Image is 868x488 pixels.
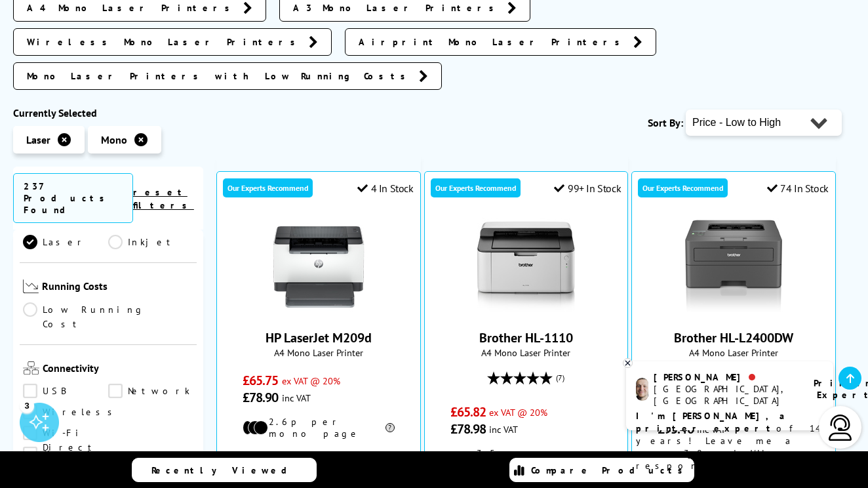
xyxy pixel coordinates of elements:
[431,178,521,197] div: Our Experts Recommend
[269,218,368,316] img: HP LaserJet M209d
[282,392,311,404] span: inc VAT
[636,410,789,434] b: I'm [PERSON_NAME], a printer expert
[27,35,302,49] span: Wireless Mono Laser Printers
[477,306,575,319] a: Brother HL-1110
[13,28,332,56] a: Wireless Mono Laser Printers
[23,405,119,419] a: Wireless
[654,383,797,407] div: [GEOGRAPHIC_DATA], [GEOGRAPHIC_DATA]
[223,178,313,197] div: Our Experts Recommend
[108,384,193,398] a: Network
[282,375,340,387] span: ex VAT @ 20%
[359,35,627,49] span: Airprint Mono Laser Printers
[23,235,108,249] a: Laser
[479,329,573,346] a: Brother HL-1110
[827,415,854,441] img: user-headset-light.svg
[345,28,656,56] a: Airprint Mono Laser Printers
[243,416,395,439] li: 2.6p per mono page
[26,133,50,146] span: Laser
[269,306,368,319] a: HP LaserJet M209d
[684,306,783,319] a: Brother HL-L2400DW
[636,378,648,401] img: ashley-livechat.png
[554,182,621,195] div: 99+ In Stock
[23,361,39,375] img: Connectivity
[23,426,108,440] a: Wi-Fi Direct
[27,70,412,83] span: Mono Laser Printers with Low Running Costs
[13,173,133,223] span: 237 Products Found
[450,403,486,420] span: £65.82
[654,371,797,383] div: [PERSON_NAME]
[431,346,621,359] span: A4 Mono Laser Printer
[450,420,486,437] span: £78.98
[133,186,194,211] a: reset filters
[638,178,728,197] div: Our Experts Recommend
[224,449,414,486] div: modal_delivery
[13,62,442,90] a: Mono Laser Printers with Low Running Costs
[243,372,279,389] span: £65.75
[23,279,39,293] img: Running Costs
[767,182,829,195] div: 74 In Stock
[531,464,690,476] span: Compare Products
[20,398,34,413] div: 3
[489,423,518,436] span: inc VAT
[27,1,237,14] span: A4 Mono Laser Printers
[132,458,317,482] a: Recently Viewed
[648,116,683,129] span: Sort By:
[450,447,602,471] li: 3.5p per mono page
[42,279,193,296] span: Running Costs
[639,346,829,359] span: A4 Mono Laser Printer
[13,106,203,119] div: Currently Selected
[23,302,193,331] a: Low Running Cost
[23,447,116,461] a: Airprint
[243,389,279,406] span: £78.90
[489,406,547,418] span: ex VAT @ 20%
[293,1,501,14] span: A3 Mono Laser Printers
[266,329,372,346] a: HP LaserJet M209d
[556,365,564,390] span: (7)
[151,464,300,476] span: Recently Viewed
[636,410,823,472] p: of 14 years! Leave me a message and I'll respond ASAP
[224,346,414,359] span: A4 Mono Laser Printer
[477,218,575,316] img: Brother HL-1110
[23,384,108,398] a: USB
[43,361,193,377] span: Connectivity
[357,182,414,195] div: 4 In Stock
[101,133,127,146] span: Mono
[674,329,793,346] a: Brother HL-L2400DW
[684,218,783,316] img: Brother HL-L2400DW
[108,235,193,249] a: Inkjet
[509,458,694,482] a: Compare Products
